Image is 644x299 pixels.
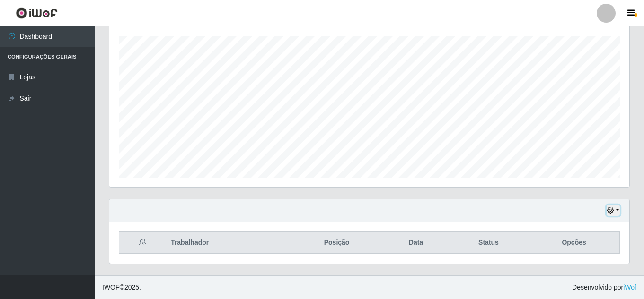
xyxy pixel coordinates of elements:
[449,232,529,254] th: Status
[623,283,636,291] a: iWof
[383,232,449,254] th: Data
[290,232,383,254] th: Posição
[102,283,120,291] span: IWOF
[16,7,58,19] img: CoreUI Logo
[102,282,141,292] span: © 2025 .
[165,232,290,254] th: Trabalhador
[529,232,619,254] th: Opções
[572,282,636,292] span: Desenvolvido por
